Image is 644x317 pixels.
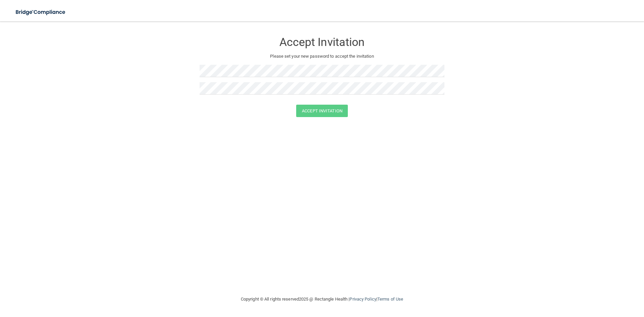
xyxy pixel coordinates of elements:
button: Accept Invitation [296,105,348,117]
img: bridge_compliance_login_screen.278c3ca4.svg [10,5,72,19]
a: Privacy Policy [350,297,376,302]
p: Please set your new password to accept the invitation [205,52,439,60]
a: Terms of Use [377,297,403,302]
div: Copyright © All rights reserved 2025 @ Rectangle Health | | [200,288,444,310]
h3: Accept Invitation [200,36,444,48]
